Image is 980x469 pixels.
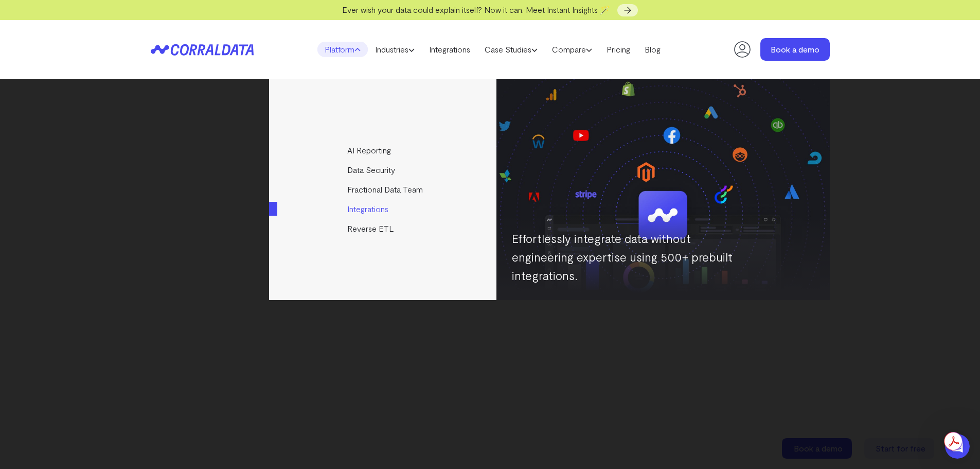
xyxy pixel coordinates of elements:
[269,141,498,160] a: AI Reporting
[599,42,637,57] a: Pricing
[269,160,498,180] a: Data Security
[422,42,477,57] a: Integrations
[269,180,498,199] a: Fractional Data Team
[545,42,599,57] a: Compare
[512,229,743,285] p: Effortlessly integrate data without engineering expertise using 500+ prebuilt integrations.
[637,42,668,57] a: Blog
[477,42,545,57] a: Case Studies
[760,38,830,61] a: Book a demo
[269,219,498,238] a: Reverse ETL
[342,5,610,14] span: Ever wish your data could explain itself? Now it can. Meet Instant Insights 🪄
[317,42,368,57] a: Platform
[269,199,498,219] a: Integrations
[368,42,422,57] a: Industries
